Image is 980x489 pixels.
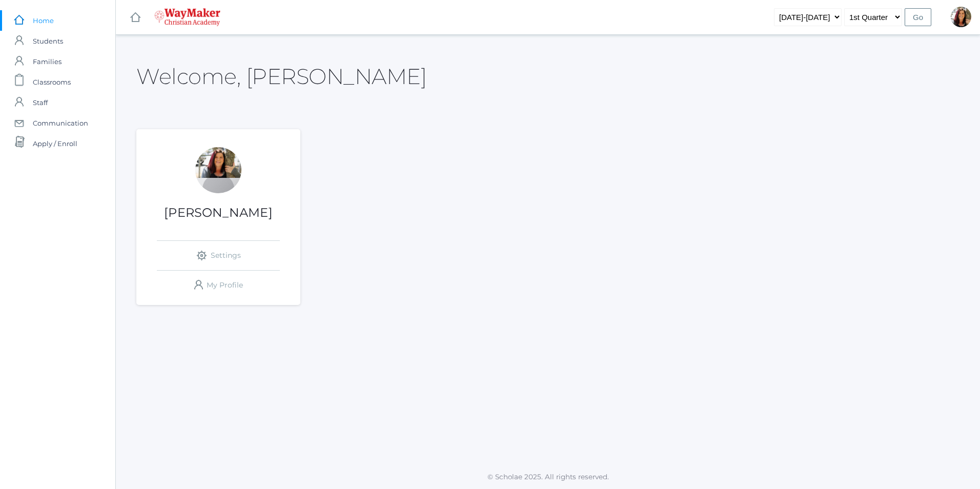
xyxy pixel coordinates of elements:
a: Settings [157,241,280,270]
span: Staff [33,92,48,113]
span: Students [33,31,63,51]
span: Home [33,10,54,31]
input: Go [905,8,931,26]
h2: Welcome, [PERSON_NAME] [136,65,426,88]
span: Apply / Enroll [33,133,77,154]
div: Gina Pecor [195,147,241,193]
p: © Scholae 2025. All rights reserved. [116,472,980,482]
img: waymaker-logo-stack-white-1602f2b1af18da31a5905e9982d058868370996dac5278e84edea6dabf9a3315.png [154,8,220,26]
a: My Profile [157,271,280,300]
div: Gina Pecor [951,7,971,27]
span: Classrooms [33,72,71,92]
span: Communication [33,113,88,133]
h1: [PERSON_NAME] [136,206,300,219]
span: Families [33,51,62,72]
